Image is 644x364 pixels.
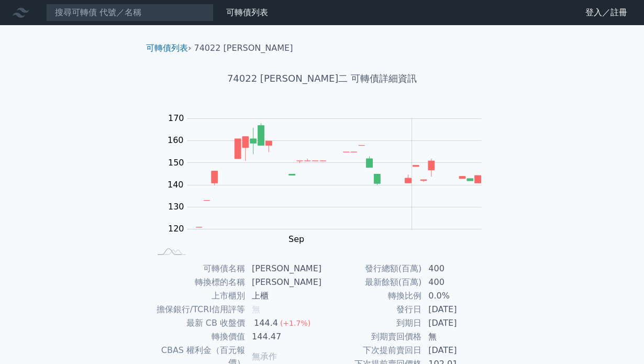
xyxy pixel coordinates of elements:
a: 可轉債列表 [146,43,188,53]
td: 0.0% [422,289,494,303]
div: 144.4 [252,317,280,329]
g: Chart [162,113,497,244]
td: [DATE] [422,303,494,316]
td: 最新餘額(百萬) [322,275,422,289]
td: 到期賣回價格 [322,330,422,344]
td: 無 [422,330,494,344]
td: 最新 CB 收盤價 [150,316,246,330]
tspan: 130 [168,202,184,212]
iframe: Chat Widget [592,314,644,364]
td: 發行總額(百萬) [322,262,422,275]
td: [PERSON_NAME] [246,262,322,275]
td: 400 [422,275,494,289]
a: 登入／註冊 [577,4,636,21]
a: 可轉債列表 [226,7,268,17]
td: 上市櫃別 [150,289,246,303]
tspan: 140 [168,180,184,190]
td: [PERSON_NAME] [246,275,322,289]
td: 發行日 [322,303,422,316]
td: 上櫃 [246,289,322,303]
tspan: 160 [168,135,184,145]
td: 轉換價值 [150,330,246,344]
g: Series [196,123,481,227]
td: [DATE] [422,316,494,330]
tspan: 170 [168,113,184,123]
input: 搜尋可轉債 代號／名稱 [46,4,214,21]
tspan: 120 [168,224,184,234]
td: 擔保銀行/TCRI信用評等 [150,303,246,316]
td: 到期日 [322,316,422,330]
td: 可轉債名稱 [150,262,246,275]
span: (+1.7%) [280,319,310,327]
td: [DATE] [422,344,494,357]
td: 144.47 [246,330,322,344]
tspan: 150 [168,158,184,168]
span: 無 [252,304,260,314]
tspan: Sep [288,234,304,244]
li: 74022 [PERSON_NAME] [194,42,293,54]
div: 聊天小工具 [592,314,644,364]
span: 無承作 [252,351,277,361]
td: 轉換標的名稱 [150,275,246,289]
td: 轉換比例 [322,289,422,303]
td: 下次提前賣回日 [322,344,422,357]
li: › [146,42,191,54]
h1: 74022 [PERSON_NAME]二 可轉債詳細資訊 [138,71,506,86]
td: 400 [422,262,494,275]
